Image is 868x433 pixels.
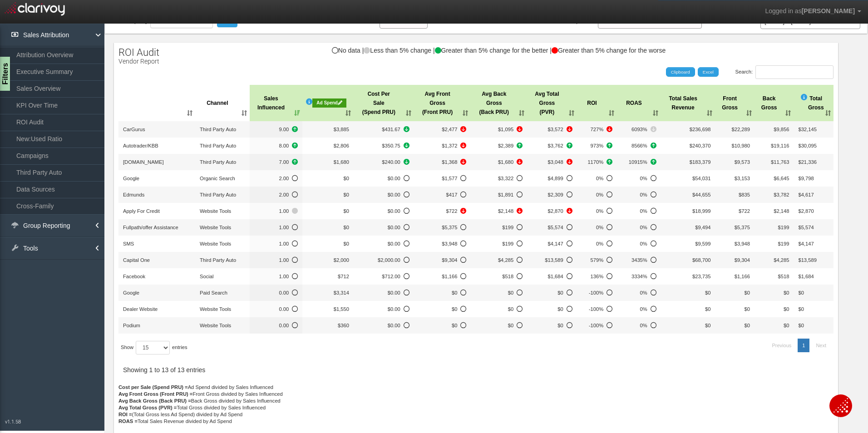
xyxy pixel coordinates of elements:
span: $2,148 [774,208,789,214]
strong: ROI = [118,412,132,417]
strong: Cost per Sale (Spend PRU) = [118,384,188,390]
th: : activate to sort column ascending [118,85,195,121]
th: ROI: activate to sort column ascending [577,85,617,121]
span: No Data to compare [358,239,409,248]
span: No Data to compare% [621,239,656,248]
span: Third Party Auto [200,143,236,148]
span: $360 [338,323,349,328]
span: No Data to compare [419,174,467,183]
label: Show entries [121,341,187,354]
span: Dealer Website [123,306,158,312]
span: Website Tools [200,306,231,312]
span: No Data to compare [419,321,467,330]
span: +1015 [532,141,572,150]
span: Third Party Auto [200,159,236,165]
span: $54,031 [692,176,710,181]
th: Sales Influenced: activate to sort column ascending [250,85,303,121]
span: Fullpath/offer Assistance [123,225,178,230]
span: $2,870 [798,208,814,214]
span: Third Party Auto [200,257,236,263]
span: No Data to compare% [621,321,656,330]
p: [DATE] [DATE] [764,18,856,25]
span: No Data to compare [532,305,572,314]
span: No Data to compare% [582,207,613,216]
span: CarGurus [123,127,145,132]
span: No Data to compare [254,239,298,248]
span: No Data to compare% [582,239,613,248]
span: No Data to compare [254,190,298,199]
span: No Data to compare [475,256,523,265]
span: Paid Search [200,290,227,295]
span: $0 [784,306,789,312]
span: No Data to compare% [621,305,656,314]
span: No Data to compare [475,288,523,297]
span: $9,798 [798,176,814,181]
span: Website Tools [200,225,231,230]
span: +2855% [621,141,656,150]
span: +1.00 [254,141,298,150]
span: $68,700 [692,257,710,263]
span: $0 [798,306,804,312]
span: -270 [475,125,523,134]
span: No Data to compare [358,288,409,297]
span: Google [123,290,139,295]
a: 1 [798,339,809,352]
span: [PERSON_NAME] [802,7,855,15]
span: $44,655 [692,192,710,197]
span: -3233 [532,125,572,134]
span: +3.00 [254,157,298,167]
span: No Data to compare [419,272,467,281]
span: +3.00 [254,125,298,134]
span: No Data to compare% [621,190,656,199]
span: No Data to compare [532,288,572,297]
span: No Data to compare [358,321,409,330]
span: $23,735 [692,274,710,279]
span: $19,116 [771,143,789,148]
span: $0 [784,323,789,328]
span: $9,494 [695,225,710,230]
span: $0 [744,290,750,295]
span: $1,550 [334,306,349,312]
span: No Data to compare [532,272,572,281]
span: No Data to compare% [582,256,613,265]
span: $3,782 [774,192,789,197]
span: $0 [744,323,750,328]
span: -224% [582,125,613,134]
span: No Data to compare% [621,272,656,281]
th: BackGross: activate to sort column ascending [755,85,794,121]
span: $9,856 [774,127,789,132]
span: $236,698 [690,127,711,132]
span: No Data to compare% [621,174,656,183]
th: FrontGross: activate to sort column ascending [715,85,754,121]
span: $3,948 [735,241,750,246]
span: $32,145 [798,127,816,132]
span: $1,680 [334,159,349,165]
span: $6,645 [774,176,789,181]
span: No Data to compare [419,239,467,248]
a: Previous [768,339,796,352]
span: -2963 [419,125,467,134]
span: No Data to compare [419,190,467,199]
span: $0 [343,208,349,214]
span: $4,617 [798,192,814,197]
th: Avg BackGross (Back PRU): activate to sort column ascending [471,85,527,121]
span: +1256 [475,141,523,150]
span: $518 [778,274,789,279]
span: -285.00 [358,157,409,167]
span: [DOMAIN_NAME] [123,159,164,165]
span: No Data to compare [358,305,409,314]
div: Showing 1 to 13 of 13 entries [118,363,210,381]
span: -1852 [419,207,467,216]
span: Logged in as [765,7,801,15]
span: $0 [343,241,349,246]
span: $199 [778,225,789,230]
span: Third Party Auto [200,192,236,197]
span: -72% [621,125,656,134]
span: No Data to compare [532,174,572,183]
span: $1,684 [798,274,814,279]
span: $2,806 [334,143,349,148]
th: ROAS: activate to sort column ascending [617,85,661,121]
span: -215.83 [358,125,409,134]
span: No Data to compare [532,223,572,232]
span: $0 [744,306,750,312]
